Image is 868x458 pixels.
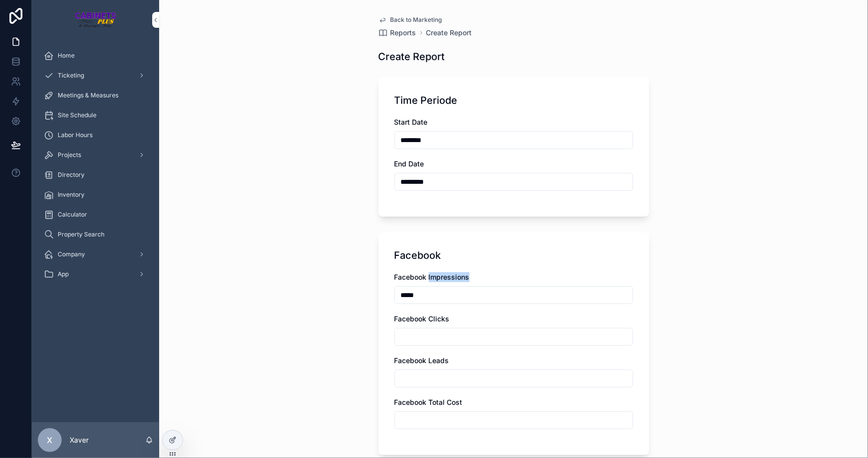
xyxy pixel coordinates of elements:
[58,270,69,278] span: App
[379,28,416,38] a: Reports
[379,16,442,24] a: Back to Marketing
[58,250,85,258] span: Company
[394,118,428,126] span: Start Date
[38,166,153,184] a: Directory
[70,435,89,445] p: Xaver
[58,131,93,139] span: Labor Hours
[38,206,153,224] a: Calculator
[47,434,53,446] span: X
[58,91,118,99] span: Meetings & Measures
[394,93,458,107] h1: Time Periode
[426,28,472,38] a: Create Report
[38,86,153,104] a: Meetings & Measures
[58,211,87,219] span: Calculator
[38,67,153,84] a: Ticketing
[58,52,75,60] span: Home
[38,126,153,144] a: Labor Hours
[58,171,85,179] span: Directory
[38,245,153,263] a: Company
[379,50,445,64] h1: Create Report
[394,314,450,323] span: Facebook Clicks
[394,159,424,168] span: End Date
[58,111,96,119] span: Site Schedule
[394,273,470,281] span: Facebook Impressions
[38,226,153,243] a: Property Search
[394,248,441,262] h1: Facebook
[38,106,153,124] a: Site Schedule
[75,12,117,28] img: App logo
[38,47,153,65] a: Home
[390,28,416,38] span: Reports
[58,151,81,159] span: Projects
[58,191,85,199] span: Inventory
[38,146,153,164] a: Projects
[394,356,449,365] span: Facebook Leads
[390,16,442,24] span: Back to Marketing
[38,265,153,283] a: App
[58,72,84,79] span: Ticketing
[58,230,104,238] span: Property Search
[32,40,159,296] div: scrollable content
[38,186,153,204] a: Inventory
[394,398,463,406] span: Facebook Total Cost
